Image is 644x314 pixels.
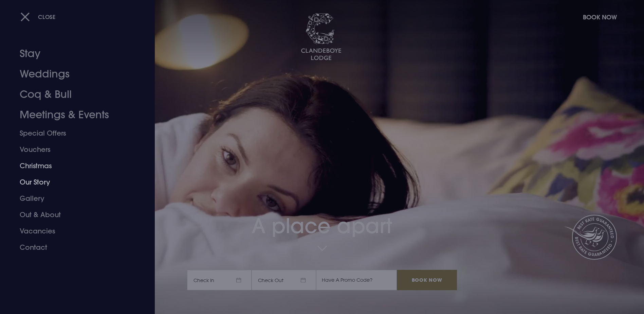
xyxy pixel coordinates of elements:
[20,174,127,190] a: Our Story
[20,10,56,24] button: Close
[20,64,127,84] a: Weddings
[20,141,127,158] a: Vouchers
[20,239,127,256] a: Contact
[20,207,127,223] a: Out & About
[20,105,127,125] a: Meetings & Events
[20,84,127,105] a: Coq & Bull
[20,125,127,141] a: Special Offers
[20,190,127,207] a: Gallery
[20,223,127,239] a: Vacancies
[20,43,127,64] a: Stay
[38,13,56,20] span: Close
[20,158,127,174] a: Christmas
